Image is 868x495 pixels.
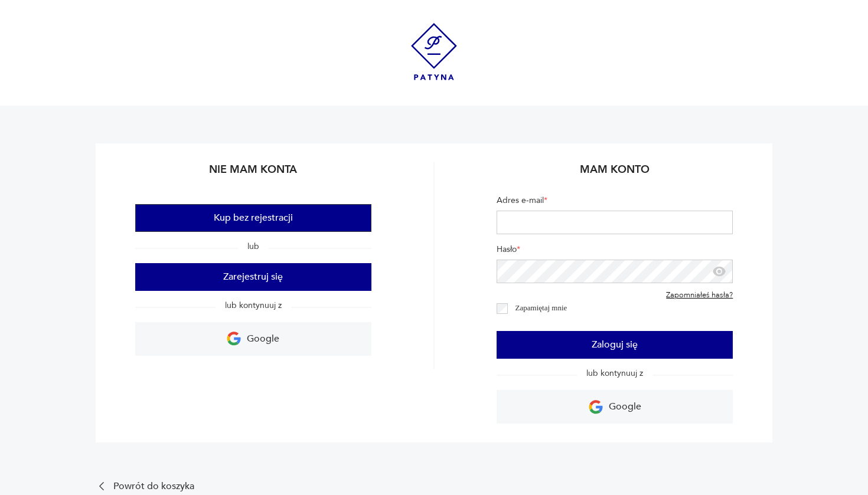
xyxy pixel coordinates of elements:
h2: Nie mam konta [135,162,371,185]
img: Patyna - sklep z meblami i dekoracjami vintage [411,23,457,80]
label: Adres e-mail [497,195,733,211]
label: Zapamiętaj mnie [515,303,567,312]
a: Powrót do koszyka [96,480,773,492]
button: Zarejestruj się [135,263,371,291]
span: lub [238,241,269,252]
span: lub kontynuuj z [577,368,652,379]
span: lub kontynuuj z [216,300,291,311]
h2: Mam konto [497,162,733,185]
label: Hasło [497,244,733,260]
a: Google [497,390,733,424]
button: Kup bez rejestracji [135,204,371,232]
button: Zaloguj się [497,331,733,359]
p: Powrót do koszyka [113,483,194,490]
a: Google [135,322,371,356]
p: Google [247,330,279,348]
img: Ikona Google [589,400,603,414]
p: Google [609,398,641,416]
img: Ikona Google [227,332,241,346]
a: Zapomniałeś hasła? [666,291,733,300]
